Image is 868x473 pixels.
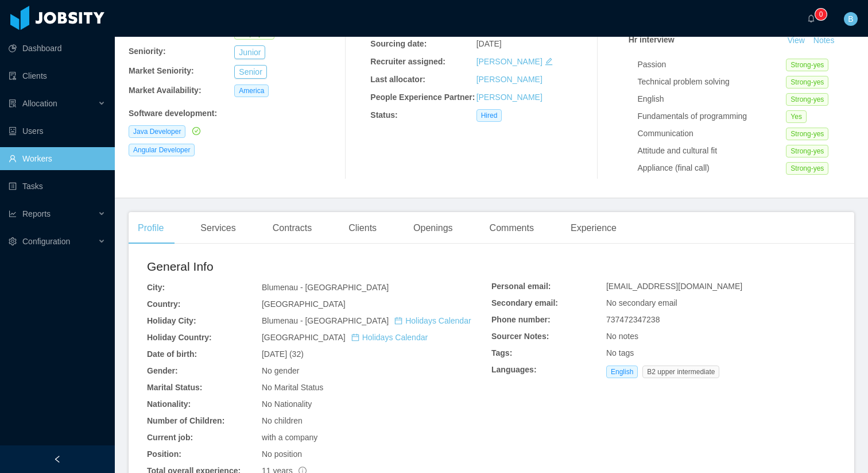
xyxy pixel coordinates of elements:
b: Recruiter assigned: [370,57,445,66]
a: View [784,36,809,45]
b: Personal email: [491,282,551,291]
b: Seniority: [129,47,166,56]
i: icon: edit [545,57,553,66]
button: Junior [234,45,265,59]
i: icon: check-circle [192,127,200,135]
b: City: [147,283,165,292]
div: Services [191,212,245,244]
a: icon: pie-chartDashboard [9,37,106,60]
h2: General Info [147,257,491,276]
span: Blumenau - [GEOGRAPHIC_DATA] [262,316,471,325]
span: Strong-yes [786,93,828,106]
div: Experience [561,212,626,244]
span: Reports [22,209,51,218]
span: Configuration [22,237,70,246]
span: Hired [476,109,502,122]
a: [PERSON_NAME] [476,93,542,102]
button: Notes [809,34,839,48]
span: Angular Developer [129,144,195,156]
span: B [848,12,853,26]
a: [PERSON_NAME] [476,75,542,84]
b: Sourcing date: [370,39,427,48]
span: Strong-yes [786,59,828,71]
b: Status: [370,110,397,120]
div: Clients [339,212,386,244]
a: [PERSON_NAME] [476,57,542,66]
div: No tags [606,347,836,359]
b: Holiday City: [147,316,196,325]
span: Strong-yes [786,162,828,175]
i: icon: calendar [351,333,359,341]
span: No notes [606,332,638,341]
span: [DATE] [476,39,502,48]
i: icon: calendar [394,317,402,325]
div: Appliance (final call) [638,162,786,174]
a: icon: check-circle [190,126,200,136]
span: No children [262,416,303,425]
b: Sourcer Notes: [491,332,549,341]
b: Position: [147,449,181,459]
span: America [234,84,269,97]
span: No Nationality [262,399,312,409]
b: Date of birth: [147,349,197,359]
b: Country: [147,299,180,309]
b: Languages: [491,365,537,374]
div: Comments [480,212,543,244]
strong: Hr interview [629,35,675,44]
div: Communication [638,128,786,140]
b: Market Seniority: [129,66,194,75]
b: Secondary email: [491,298,558,307]
b: Holiday Country: [147,333,212,342]
span: with a company [262,433,317,442]
span: [GEOGRAPHIC_DATA] [262,333,428,342]
i: icon: solution [9,99,17,107]
span: No secondary email [606,298,677,307]
span: English [606,366,638,378]
i: icon: line-chart [9,210,17,218]
span: Blumenau - [GEOGRAPHIC_DATA] [262,283,389,292]
b: People Experience Partner: [370,93,475,102]
b: Software development : [129,109,217,118]
b: Nationality: [147,399,191,409]
div: Openings [404,212,462,244]
a: icon: auditClients [9,64,106,87]
b: Gender: [147,366,178,375]
i: icon: setting [9,237,17,245]
sup: 0 [815,9,827,20]
span: No gender [262,366,299,375]
b: Marital Status: [147,383,202,392]
div: Passion [638,59,786,71]
span: B2 upper intermediate [642,366,719,378]
b: Last allocator: [370,75,425,84]
b: Current job: [147,433,193,442]
span: Java Developer [129,125,185,138]
div: Profile [129,212,173,244]
a: icon: userWorkers [9,147,106,170]
a: icon: robotUsers [9,120,106,143]
a: icon: calendarHolidays Calendar [394,316,471,325]
a: icon: calendarHolidays Calendar [351,333,428,342]
span: 737472347238 [606,315,660,324]
span: No Marital Status [262,383,323,392]
b: Number of Children: [147,416,224,425]
span: Strong-yes [786,128,828,140]
div: Technical problem solving [638,76,786,88]
span: Strong-yes [786,145,828,157]
span: [DATE] (32) [262,349,304,359]
div: Fundamentals of programming [638,110,786,122]
span: [EMAIL_ADDRESS][DOMAIN_NAME] [606,282,742,291]
div: Attitude and cultural fit [638,145,786,157]
i: icon: bell [807,14,815,22]
span: Strong-yes [786,76,828,89]
b: Tags: [491,348,512,357]
div: Contracts [263,212,321,244]
a: icon: profileTasks [9,175,106,198]
span: Yes [786,110,807,123]
span: [GEOGRAPHIC_DATA] [262,299,346,309]
div: English [638,93,786,105]
button: Senior [234,65,266,79]
b: Market Availability: [129,86,201,95]
span: Allocation [22,99,57,108]
span: No position [262,449,302,459]
b: Phone number: [491,315,551,324]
